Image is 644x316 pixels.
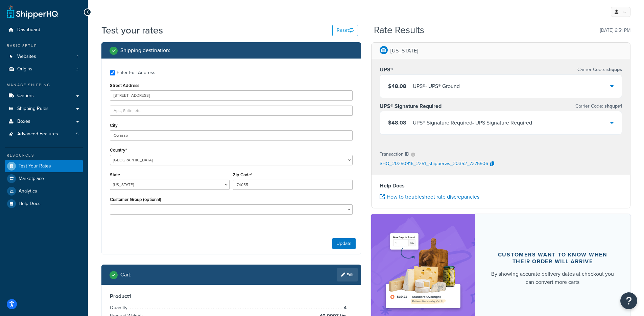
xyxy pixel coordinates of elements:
[233,172,252,177] label: Zip Code*
[19,201,41,207] span: Help Docs
[5,185,83,197] a: Analytics
[76,131,78,137] span: 5
[380,193,479,201] a: How to troubleshoot rate discrepancies
[110,106,353,116] input: Apt., Suite, etc.
[600,26,630,35] p: [DATE] 6:51 PM
[491,270,615,286] div: By showing accurate delivery dates at checkout you can convert more carts
[374,25,424,36] h2: Rate Results
[17,66,32,72] span: Origins
[5,63,83,75] a: Origins3
[390,46,418,55] p: [US_STATE]
[380,103,442,110] h3: UPS® Signature Required
[380,66,393,73] h3: UPS®
[77,54,78,60] span: 1
[575,101,622,111] p: Carrier Code:
[5,115,83,128] a: Boxes
[577,65,622,74] p: Carrier Code:
[110,172,120,177] label: State
[380,182,622,190] h4: Help Docs
[605,66,622,73] span: shqups
[5,50,83,63] li: Websites
[413,118,532,128] div: UPS® Signature Required - UPS Signature Required
[332,238,356,249] button: Update
[5,128,83,140] li: Advanced Features
[5,128,83,140] a: Advanced Features5
[19,188,37,194] span: Analytics
[120,272,132,278] h2: Cart :
[117,68,156,77] div: Enter Full Address
[76,66,78,72] span: 3
[491,251,615,265] div: Customers want to know when their order will arrive
[17,119,30,125] span: Boxes
[110,148,127,153] label: Country*
[5,24,83,36] a: Dashboard
[380,159,488,169] p: SHQ_20250916_2251_shipperws_20352_7375506
[120,47,170,53] h2: Shipping destination :
[19,163,51,169] span: Test Your Rates
[5,160,83,172] a: Test Your Rates
[110,83,139,88] label: Street Address
[5,198,83,210] a: Help Docs
[342,304,347,312] span: 4
[413,82,460,91] div: UPS® - UPS® Ground
[17,106,49,112] span: Shipping Rules
[5,50,83,63] a: Websites1
[110,70,115,75] input: Enter Full Address
[17,93,34,99] span: Carriers
[110,123,118,128] label: City
[388,119,406,127] span: $48.08
[380,150,409,159] p: Transaction ID
[388,82,406,90] span: $48.08
[110,197,161,202] label: Customer Group (optional)
[332,25,358,36] button: Reset
[5,63,83,75] li: Origins
[5,153,83,158] div: Resources
[5,103,83,115] a: Shipping Rules
[5,173,83,185] a: Marketplace
[17,27,40,33] span: Dashboard
[19,176,44,182] span: Marketplace
[110,293,353,300] h3: Product 1
[5,90,83,102] a: Carriers
[603,103,622,110] span: shqups1
[5,43,83,49] div: Basic Setup
[337,268,358,281] a: Edit
[17,54,36,60] span: Websites
[110,304,130,311] span: Quantity:
[101,24,163,37] h1: Test your rates
[5,82,83,88] div: Manage Shipping
[17,131,58,137] span: Advanced Features
[620,292,637,309] button: Open Resource Center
